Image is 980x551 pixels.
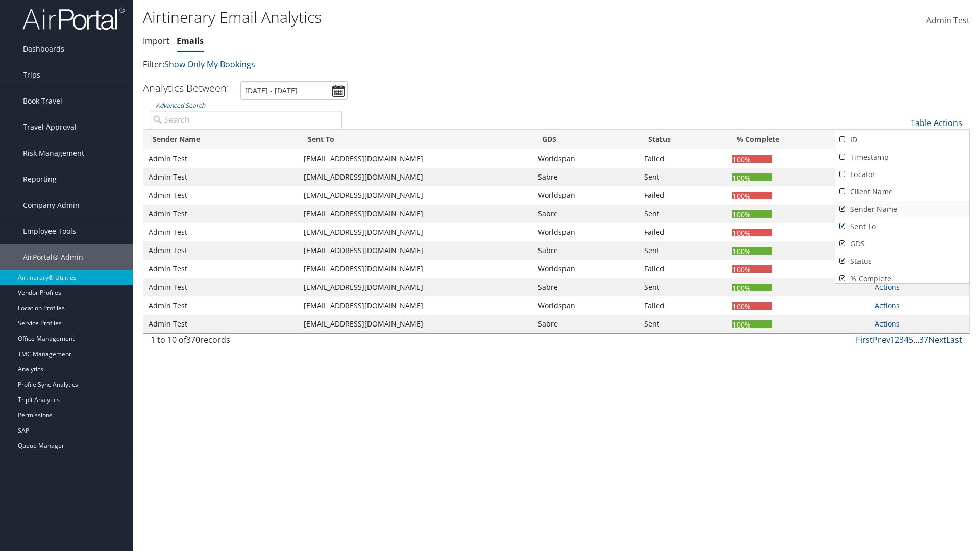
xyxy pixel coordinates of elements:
[835,235,969,253] a: GDS
[23,114,77,140] span: Travel Approval
[835,270,969,287] a: % Complete
[835,201,969,218] a: Sender Name
[22,7,125,31] img: airportal-logo.png
[835,218,969,235] a: Sent To
[835,183,969,201] a: Client Name
[23,166,57,192] span: Reporting
[23,88,62,114] span: Book Travel
[835,253,969,270] a: Status
[23,192,80,218] span: Company Admin
[23,140,84,166] span: Risk Management
[835,148,969,166] a: Timestamp
[23,218,76,244] span: Employee Tools
[835,131,969,148] a: ID
[23,62,40,88] span: Trips
[23,244,83,270] span: AirPortal® Admin
[23,36,64,62] span: Dashboards
[835,166,969,183] a: Locator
